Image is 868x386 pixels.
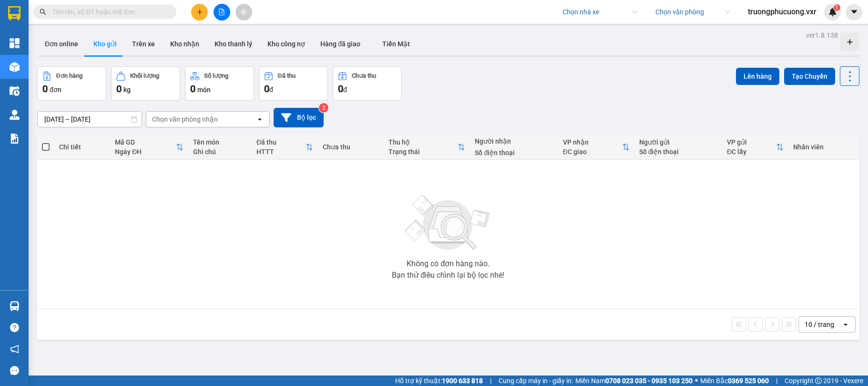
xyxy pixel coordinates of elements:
[475,137,553,145] div: Người nhận
[323,143,379,151] div: Chưa thu
[193,138,247,146] div: Tên món
[235,4,252,21] button: aim
[793,143,855,151] div: Nhân viên
[842,321,849,328] svg: open
[338,83,343,94] span: 0
[86,32,124,55] button: Kho gửi
[727,148,776,156] div: ĐC lấy
[207,32,260,55] button: Kho thanh lý
[130,73,159,79] div: Khối lượng
[240,9,247,15] span: aim
[40,9,46,15] span: search
[475,149,553,156] div: Số điện thoại
[333,66,402,101] button: Chưa thu0đ
[834,4,840,11] sup: 1
[116,83,122,94] span: 0
[111,66,180,101] button: Khối lượng0kg
[828,8,837,16] img: icon-new-feature
[256,138,306,146] div: Đã thu
[204,73,228,79] div: Số lượng
[8,6,20,21] img: logo-vxr
[260,32,313,55] button: Kho công nợ
[805,320,834,329] div: 10 / trang
[740,6,824,18] span: truongphucuong.vxr
[42,83,48,94] span: 0
[10,38,20,48] img: dashboard-icon
[197,86,211,94] span: món
[639,148,717,156] div: Số điện thoại
[319,103,328,113] sup: 2
[700,376,769,386] span: Miền Bắc
[115,138,176,146] div: Mã GD
[264,83,269,94] span: 0
[274,108,324,127] button: Bộ lọc
[10,323,19,332] span: question-circle
[776,376,777,386] span: |
[269,86,273,94] span: đ
[815,377,822,384] span: copyright
[400,189,496,256] img: svg+xml;base64,PHN2ZyBjbGFzcz0ibGlzdC1wbHVnX19zdmciIHhtbG5zPSJodHRwOi8vd3d3LnczLm9yZy8yMDAwL3N2Zy...
[343,86,347,94] span: đ
[252,135,318,160] th: Toggle SortBy
[490,376,491,386] span: |
[407,260,490,268] div: Không có đơn hàng nào.
[59,143,105,151] div: Chi tiết
[52,7,165,17] input: Tìm tên, số ĐT hoặc mã đơn
[352,73,376,79] div: Chưa thu
[728,377,769,385] strong: 0369 525 060
[392,271,504,279] div: Bạn thử điều chỉnh lại bộ lọc nhé!
[384,135,470,160] th: Toggle SortBy
[115,148,176,156] div: Ngày ĐH
[185,66,254,101] button: Số lượng0món
[563,138,622,146] div: VP nhận
[736,68,779,85] button: Lên hàng
[37,66,106,101] button: Đơn hàng0đơn
[50,86,61,94] span: đơn
[784,68,835,85] button: Tạo Chuyến
[37,32,86,55] button: Đơn online
[605,377,693,385] strong: 0708 023 035 - 0935 103 250
[846,4,862,21] button: caret-down
[388,148,458,156] div: Trạng thái
[442,377,483,385] strong: 1900 633 818
[558,135,634,160] th: Toggle SortBy
[123,86,131,94] span: kg
[499,376,573,386] span: Cung cấp máy in - giấy in:
[382,40,410,48] span: Tiền Mặt
[10,134,20,144] img: solution-icon
[124,32,163,55] button: Trên xe
[56,73,82,79] div: Đơn hàng
[196,9,203,15] span: plus
[388,138,458,146] div: Thu hộ
[10,344,19,354] span: notification
[191,4,208,21] button: plus
[806,30,838,41] div: ver 1.8.138
[835,4,838,11] span: 1
[722,135,788,160] th: Toggle SortBy
[259,66,328,101] button: Đã thu0đ
[10,301,20,311] img: warehouse-icon
[218,9,225,15] span: file-add
[110,135,188,160] th: Toggle SortBy
[10,86,20,96] img: warehouse-icon
[10,110,20,120] img: warehouse-icon
[727,138,776,146] div: VP gửi
[256,148,306,156] div: HTTT
[639,138,717,146] div: Người gửi
[278,73,296,79] div: Đã thu
[214,4,230,21] button: file-add
[850,8,858,16] span: caret-down
[395,376,483,386] span: Hỗ trợ kỹ thuật:
[256,115,264,123] svg: open
[10,366,19,375] span: message
[163,32,207,55] button: Kho nhận
[38,112,142,127] input: Select a date range.
[152,115,218,124] div: Chọn văn phòng nhận
[193,148,247,156] div: Ghi chú
[840,32,859,52] div: Tạo kho hàng mới
[695,379,698,383] span: ⚪️
[313,32,368,55] button: Hàng đã giao
[575,376,693,386] span: Miền Nam
[190,83,195,94] span: 0
[10,62,20,72] img: warehouse-icon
